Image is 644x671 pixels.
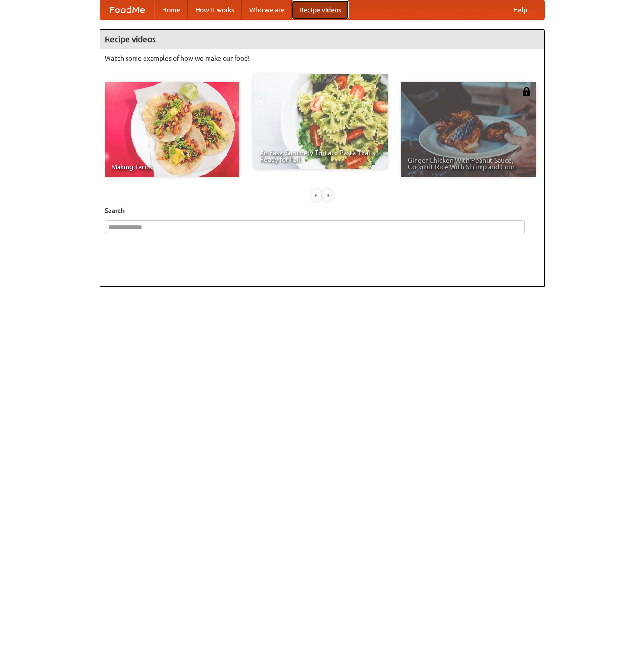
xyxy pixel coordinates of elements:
a: Help [506,0,535,19]
img: 483408.png [522,87,531,96]
a: Recipe videos [292,0,349,19]
a: How it works [188,0,242,19]
h5: Search [105,206,540,215]
span: An Easy, Summery Tomato Pasta That's Ready for Fall [260,149,381,163]
div: » [323,189,332,201]
span: Making Tacos [111,164,233,170]
a: Home [154,0,188,19]
div: « [312,189,321,201]
a: Making Tacos [105,82,239,177]
a: An Easy, Summery Tomato Pasta That's Ready for Fall [253,74,388,169]
h4: Recipe videos [100,30,544,49]
a: Who we are [242,0,292,19]
a: FoodMe [100,0,154,19]
p: Watch some examples of how we make our food! [105,54,540,63]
